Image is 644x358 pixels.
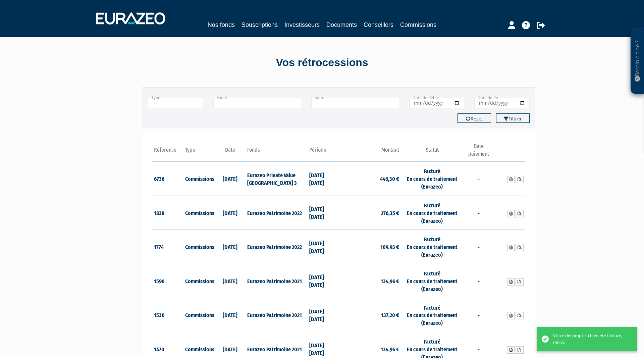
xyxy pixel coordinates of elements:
a: Nos fonds [208,20,235,30]
td: [DATE] [DATE] [308,162,339,196]
td: Commissions [183,196,215,230]
td: 446,30 € [339,162,401,196]
td: [DATE] [214,264,246,298]
td: Commissions [183,230,215,264]
td: 6736 [152,162,183,196]
td: [DATE] [DATE] [308,230,339,264]
td: [DATE] [DATE] [308,264,339,298]
td: 276,35 € [339,196,401,230]
a: Investisseurs [284,20,320,30]
div: Vos rétrocessions [131,55,513,70]
td: - [463,196,494,230]
th: Référence [152,143,183,162]
td: [DATE] [214,162,246,196]
div: Votre décompte a bien été facturé, merci. [553,333,627,346]
td: [DATE] [214,230,246,264]
td: Commissions [183,264,215,298]
th: Date paiement [463,143,494,162]
th: Statut [401,143,463,162]
td: Commissions [183,162,215,196]
td: 109,93 € [339,230,401,264]
td: Facturé En cours de traitement (Eurazeo) [401,298,463,332]
td: Eurazeo Patrimoine 2021 [246,298,308,332]
td: Facturé En cours de traitement (Eurazeo) [401,230,463,264]
a: Conseillers [364,20,393,30]
td: - [463,264,494,298]
td: [DATE] [214,298,246,332]
td: 1590 [152,264,183,298]
th: Montant [339,143,401,162]
td: 137,20 € [339,298,401,332]
td: - [463,230,494,264]
td: Eurazeo Private Value [GEOGRAPHIC_DATA] 3 [246,162,308,196]
a: Documents [326,20,357,30]
td: [DATE] [DATE] [308,298,339,332]
td: - [463,162,494,196]
td: Eurazeo Patrimoine 2021 [246,264,308,298]
td: Commissions [183,298,215,332]
button: Filtrer [496,113,530,123]
td: Eurazeo Patrimoine 2022 [246,196,308,230]
th: Date [214,143,246,162]
img: 1732889491-logotype_eurazeo_blanc_rvb.png [96,12,165,24]
td: 1530 [152,298,183,332]
td: 1838 [152,196,183,230]
th: Type [183,143,215,162]
th: Période [308,143,339,162]
td: Eurazeo Patrimoine 2022 [246,230,308,264]
td: [DATE] [DATE] [308,196,339,230]
td: Facturé En cours de traitement (Eurazeo) [401,264,463,298]
td: - [463,298,494,332]
p: Besoin d'aide ? [634,31,641,91]
td: 134,96 € [339,264,401,298]
td: 1774 [152,230,183,264]
a: Commissions [400,20,436,31]
th: Fonds [246,143,308,162]
button: Reset [458,113,491,123]
td: Facturé En cours de traitement (Eurazeo) [401,196,463,230]
td: Facturé En cours de traitement (Eurazeo) [401,162,463,196]
td: [DATE] [214,196,246,230]
a: Souscriptions [241,20,278,30]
